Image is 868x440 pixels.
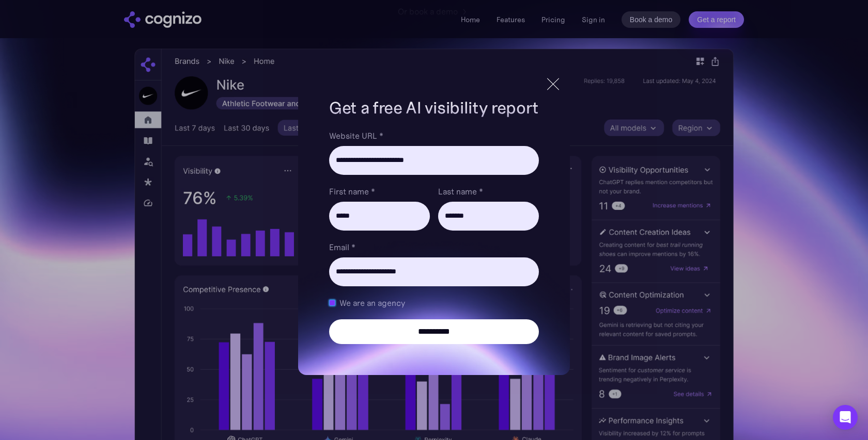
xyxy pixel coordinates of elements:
[329,129,539,344] form: Brand Report Form
[329,185,430,198] label: First name *
[438,185,539,198] label: Last name *
[329,96,539,119] h1: Get a free AI visibility report
[329,241,539,253] label: Email *
[329,129,539,142] label: Website URL *
[833,405,858,430] div: Open Intercom Messenger
[339,297,405,309] span: We are an agency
